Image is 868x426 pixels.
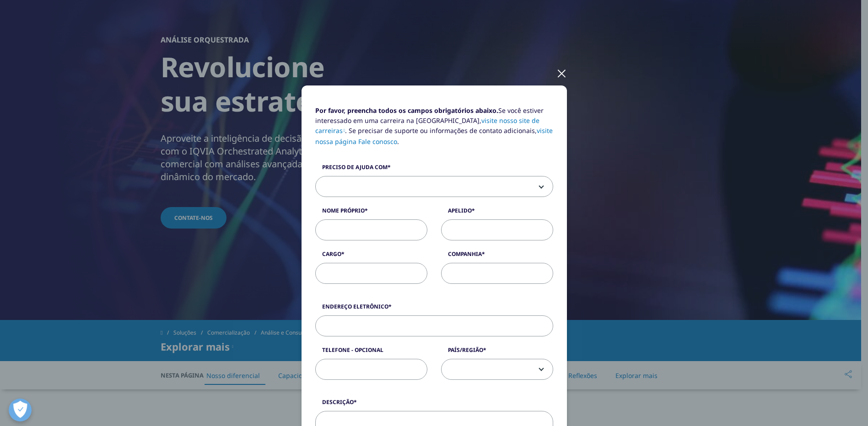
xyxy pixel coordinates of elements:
[441,207,553,219] label: Apelido
[315,250,427,263] label: Cargo
[315,346,427,359] label: Telefone - Opcional
[315,207,427,219] label: Nome próprio
[441,346,553,359] label: País/Região
[315,106,553,154] p: Se você estiver interessado em uma carreira na [GEOGRAPHIC_DATA], . Se precisar de suporte ou inf...
[315,303,553,315] label: Endereço eletrônico
[9,399,32,421] button: Abrir preferências
[315,106,498,115] strong: Por favor, preencha todos os campos obrigatórios abaixo.
[315,163,553,176] label: Preciso de ajuda com
[441,250,553,263] label: Companhia
[315,398,553,411] label: Descrição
